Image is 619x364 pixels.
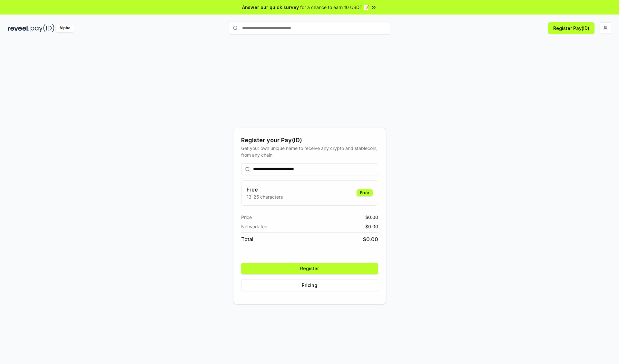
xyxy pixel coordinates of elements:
[241,280,378,291] button: Pricing
[241,214,252,221] span: Price
[241,235,253,243] span: Total
[548,22,594,34] button: Register Pay(ID)
[363,235,378,243] span: $ 0.00
[56,24,74,32] div: Alpha
[300,4,369,11] span: for a chance to earn 10 USDT 📝
[241,145,378,158] div: Get your own unique name to receive any crypto and stablecoin, from any chain
[241,136,378,145] div: Register your Pay(ID)
[241,223,267,230] span: Network fee
[31,24,54,32] img: pay_id
[242,4,299,11] span: Answer our quick survey
[365,223,378,230] span: $ 0.00
[357,189,373,196] div: Free
[8,24,29,32] img: reveel_dark
[247,186,283,193] h3: Free
[247,193,283,200] p: 13-25 characters
[365,214,378,221] span: $ 0.00
[241,263,378,274] button: Register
